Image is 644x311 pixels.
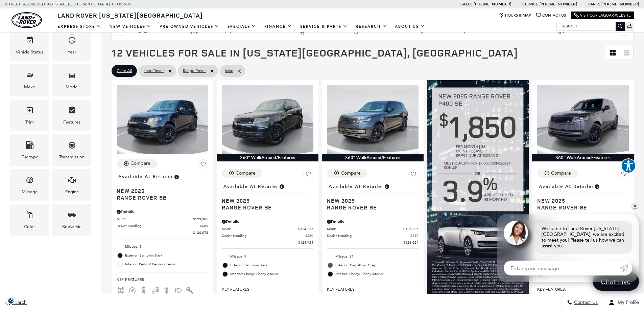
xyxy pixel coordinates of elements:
[66,83,78,91] div: Model
[222,204,308,211] span: Range Rover SE
[222,182,313,211] a: Available at RetailerNew 2025Range Rover SE
[619,169,629,182] button: Save Vehicle
[117,223,200,228] span: Dealer Handling
[156,21,223,32] a: Pre-Owned Vehicles
[222,197,308,204] span: New 2025
[532,154,634,161] div: 360° WalkAround/Features
[117,230,208,235] a: $124,074
[117,85,208,154] img: 2025 LAND ROVER Range Rover SE
[174,287,182,292] span: Fog Lights
[522,2,538,6] span: Service
[117,172,208,201] a: Available at RetailerNew 2025Range Rover SE
[557,22,624,30] input: Search
[327,219,419,225] div: Pricing Details - Range Rover SE
[68,209,76,223] span: Bodystyle
[57,11,203,19] span: Land Rover [US_STATE][GEOGRAPHIC_DATA]
[588,2,600,6] span: Parts
[298,226,313,231] span: $124,235
[125,252,208,259] span: Exterior: Santorini Black
[52,169,91,201] div: EngineEngine
[260,21,296,32] a: Finance
[223,183,279,190] span: Available at Retailer
[327,233,410,238] span: Dealer Handling
[327,85,419,154] img: 2025 LAND ROVER Range Rover SE
[117,217,193,222] span: MSRP
[117,67,132,75] span: Clear All
[25,118,34,126] div: Trim
[10,204,49,236] div: ColorColor
[53,11,207,19] a: Land Rover [US_STATE][GEOGRAPHIC_DATA]
[11,12,42,28] img: Land Rover
[10,29,49,61] div: VehicleVehicle Status
[341,170,361,176] div: Compare
[327,204,413,211] span: Range Rover SE
[537,204,624,211] span: Range Rover SE
[52,204,91,236] div: BodystyleBodystyle
[222,252,313,261] li: Mileage: 9
[327,226,403,231] span: MSRP
[21,153,38,161] div: Fueltype
[322,154,424,161] div: 360° WalkAround/Features
[539,183,594,190] span: Available at Retailer
[26,174,34,188] span: Mileage
[537,182,629,211] a: Available at RetailerNew 2025Range Rover SE
[384,183,390,190] span: Vehicle is in stock and ready for immediate delivery. Due to demand, availability is subject to c...
[68,69,76,83] span: Model
[236,170,256,176] div: Compare
[499,13,531,18] a: Hours & Map
[594,183,600,190] span: Vehicle is in stock and ready for immediate delivery. Due to demand, availability is subject to c...
[52,99,91,131] div: FeaturesFeatures
[327,233,419,238] a: Dealer Handling $689
[601,1,639,7] a: [PHONE_NUMBER]
[230,271,313,277] span: Interior: Ebony/ Ebony interior
[3,297,19,304] img: Opt-Out Icon
[200,223,208,228] span: $689
[303,169,313,182] button: Save Vehicle
[535,221,632,254] div: Welcome to Land Rover [US_STATE][GEOGRAPHIC_DATA], we are excited to meet you! Please tell us how...
[222,219,313,225] div: Pricing Details - Range Rover SE
[26,139,34,153] span: Fueltype
[537,197,624,204] span: New 2025
[5,2,131,6] a: [STREET_ADDRESS] • [US_STATE][GEOGRAPHIC_DATA], CO 80905
[68,35,76,48] span: Year
[298,240,313,245] span: $124,924
[10,169,49,201] div: MileageMileage
[327,197,413,204] span: New 2025
[327,286,419,293] span: Key Features :
[117,242,208,251] li: Mileage: 5
[117,209,208,215] div: Pricing Details - Range Rover SE
[198,159,208,172] button: Save Vehicle
[574,13,631,18] a: Visit Our Jaguar Website
[65,188,79,196] div: Engine
[10,99,49,131] div: TrimTrim
[118,173,173,180] span: Available at Retailer
[504,221,528,245] img: Agent profile photo
[537,286,629,293] span: Key Features :
[620,261,632,275] a: Submit
[26,69,34,83] span: Make
[68,139,76,153] span: Transmission
[59,153,85,161] div: Transmission
[536,13,566,18] a: Contact Us
[279,183,285,190] span: Vehicle is in stock and ready for immediate delivery. Due to demand, availability is subject to c...
[621,158,636,173] button: Explore your accessibility options
[296,21,352,32] a: Service & Parts
[327,226,419,231] a: MSRP $125,335
[10,134,49,166] div: FueltypeFueltype
[222,226,298,231] span: MSRP
[117,187,203,194] span: New 2025
[223,21,260,32] a: Specials
[117,287,125,292] span: AWD
[68,174,76,188] span: Engine
[230,262,313,269] span: Exterior: Santorini Black
[125,261,208,268] span: Interior: Perlino/ Perlino interior
[3,297,19,304] section: Click to Open Cookie Consent Modal
[603,294,644,311] button: Open user profile menu
[163,287,171,292] span: Bluetooth
[112,46,518,60] span: 12 Vehicles for Sale in [US_STATE][GEOGRAPHIC_DATA], [GEOGRAPHIC_DATA]
[117,159,157,168] button: Compare Vehicle
[193,217,208,222] span: $123,385
[117,194,203,201] span: Range Rover SE
[305,233,313,238] span: $689
[24,83,35,91] div: Make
